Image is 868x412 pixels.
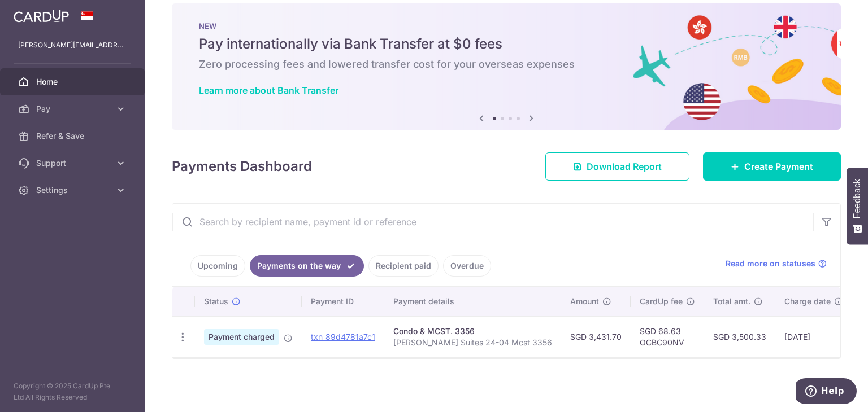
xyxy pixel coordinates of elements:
[204,296,228,307] span: Status
[631,316,704,357] td: SGD 68.63 OCBC90NV
[713,296,750,307] span: Total amt.
[199,85,338,96] a: Learn more about Bank Transfer
[847,168,868,244] button: Feedback - Show survey
[640,296,683,307] span: CardUp fee
[172,156,312,177] h4: Payments Dashboard
[250,255,364,277] a: Payments on the way
[36,185,111,196] span: Settings
[726,258,815,269] span: Read more on statuses
[704,316,775,357] td: SGD 3,500.33
[784,296,831,307] span: Charge date
[852,179,862,218] span: Feedback
[199,35,814,53] h5: Pay internationally via Bank Transfer at $0 fees
[204,329,279,345] span: Payment charged
[368,255,439,277] a: Recipient paid
[36,130,111,142] span: Refer & Save
[172,3,841,130] img: Bank transfer banner
[18,40,127,51] p: [PERSON_NAME][EMAIL_ADDRESS][PERSON_NAME][DOMAIN_NAME]
[703,152,841,181] a: Create Payment
[561,316,631,357] td: SGD 3,431.70
[199,21,814,30] p: NEW
[199,58,814,71] h6: Zero processing fees and lowered transfer cost for your overseas expenses
[190,255,245,277] a: Upcoming
[36,157,111,169] span: Support
[775,316,852,357] td: [DATE]
[14,9,69,23] img: CardUp
[744,160,813,173] span: Create Payment
[311,332,375,341] a: txn_89d4781a7c1
[36,76,111,87] span: Home
[545,152,689,181] a: Download Report
[384,287,561,316] th: Payment details
[393,326,552,337] div: Condo & MCST. 3356
[726,258,827,269] a: Read more on statuses
[587,160,662,173] span: Download Report
[172,204,813,240] input: Search by recipient name, payment id or reference
[36,103,111,115] span: Pay
[443,255,491,277] a: Overdue
[570,296,599,307] span: Amount
[393,337,552,348] p: [PERSON_NAME] Suites 24-04 Mcst 3356
[302,287,384,316] th: Payment ID
[796,378,857,406] iframe: Opens a widget where you can find more information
